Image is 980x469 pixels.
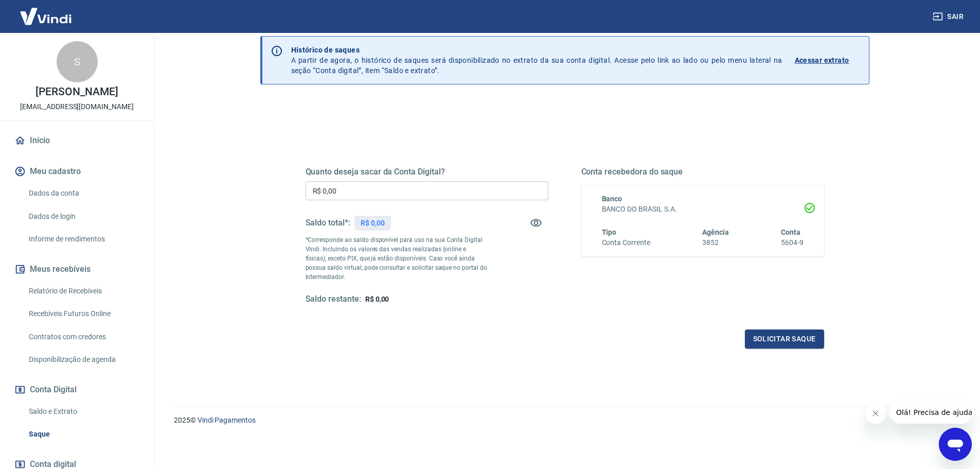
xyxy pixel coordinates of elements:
[306,218,350,228] h5: Saldo total*:
[361,218,385,229] p: R$ 0,00
[57,41,98,82] div: S
[602,204,804,215] h6: BANCO DO BRASIL S.A.
[25,401,141,422] a: Saldo e Extrato
[306,167,548,177] h5: Quanto deseja sacar da Conta Digital?
[25,424,141,445] a: Saque
[12,160,141,183] button: Meu cadastro
[12,258,141,281] button: Meus recebíveis
[12,129,141,152] a: Início
[795,45,861,76] a: Acessar extrato
[25,349,141,370] a: Disponibilização de agenda
[291,45,782,55] p: Histórico de saques
[602,228,617,236] span: Tipo
[174,415,955,426] p: 2025 ©
[365,295,389,303] span: R$ 0,00
[781,237,804,248] h6: 5604-9
[602,237,650,248] h6: Conta Corrente
[939,428,972,461] iframe: Botão para abrir a janela de mensagens
[890,401,972,424] iframe: Mensagem da empresa
[35,86,118,97] p: [PERSON_NAME]
[291,45,782,76] p: A partir de agora, o histórico de saques será disponibilizado no extrato da sua conta digital. Ac...
[25,183,141,204] a: Dados da conta
[12,1,79,32] img: Vindi
[25,326,141,348] a: Contratos com credores
[581,167,824,177] h5: Conta recebedora do saque
[25,303,141,324] a: Recebíveis Futuros Online
[20,101,134,112] p: [EMAIL_ADDRESS][DOMAIN_NAME]
[306,235,488,282] p: *Corresponde ao saldo disponível para uso na sua Conta Digital Vindi. Incluindo os valores das ve...
[702,237,729,248] h6: 3852
[306,294,361,305] h5: Saldo restante:
[745,329,824,349] button: Solicitar saque
[931,7,968,26] button: Sair
[781,228,800,236] span: Conta
[25,229,141,250] a: Informe de rendimentos
[702,228,729,236] span: Agência
[795,55,849,65] p: Acessar extrato
[865,403,886,424] iframe: Fechar mensagem
[25,281,141,302] a: Relatório de Recebíveis
[602,195,622,203] span: Banco
[12,378,141,401] button: Conta Digital
[25,206,141,227] a: Dados de login
[198,416,256,424] a: Vindi Pagamentos
[6,7,86,15] span: Olá! Precisa de ajuda?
